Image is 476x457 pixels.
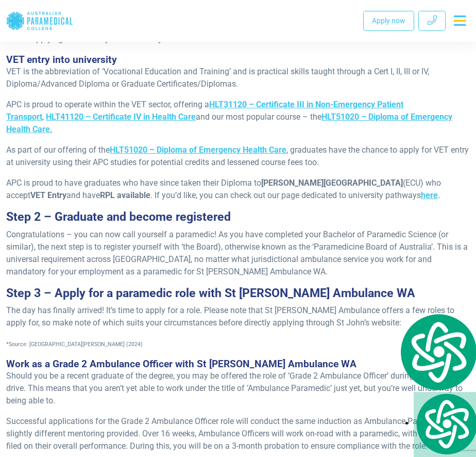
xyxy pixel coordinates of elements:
span: [PERSON_NAME][GEOGRAPHIC_DATA] [261,178,403,188]
span: As part of our offering of the [6,145,110,155]
span: and our most popular course – the [196,112,321,122]
span: Should you be a recent graduate of the degree, you may be offered the role of ‘Grade 2 Ambulance ... [6,371,464,405]
span: Step 2 – Graduate and become registered [6,210,231,224]
span: RPL available [100,190,150,200]
span: VET Entry [30,190,66,200]
a: HLT31120 – Certificate III in Non-Emergency Patient Transport [6,100,403,122]
span: The day has finally arrived! It’s time to apply for a role. Please note that St [PERSON_NAME] Amb... [6,305,454,328]
span: *Source: [GEOGRAPHIC_DATA][PERSON_NAME] (2024) [6,341,143,348]
span: Step 3 – Apply for a paramedic role with St [PERSON_NAME] Ambulance WA [6,286,415,300]
a: HLT51020 – Diploma of Emergency Health Care [110,145,286,155]
span: APC is proud to have graduates who have since taken their Diploma to [6,178,261,188]
span: Congratulations – you can now call yourself a paramedic! As you have completed your Bachelor of P... [6,230,468,276]
span: , graduates have the chance to apply for VET entry at university using their APC studies for pote... [6,145,469,167]
a: HLT41120 – Certificate IV in Health Care [46,112,196,122]
span: and have [66,190,100,200]
span: . [438,190,440,200]
a: here [421,190,438,200]
span: VET is the abbreviation of ‘Vocational Education and Training’ and is practical skills taught thr... [6,67,429,89]
span: (ECU) who accept [6,178,441,200]
span: , [42,112,44,122]
a: Apply now [363,11,414,31]
span: . If you’d like, you can check out our page dedicated to university pathways [150,190,421,200]
a: HLT51020 – Diploma of Emergency Health Care. [6,112,452,134]
span: APC is proud to operate within the VET sector, offering a [6,100,209,109]
span: As mentioned above, direct entry for some universities such as the [GEOGRAPHIC_DATA] requires ind... [6,9,468,44]
button: Toggle navigation [450,11,470,30]
span: Successful applications for the Grade 2 Ambulance Officer role will conduct the same induction as... [6,416,470,451]
span: Work as a Grade 2 Ambulance Officer with St [PERSON_NAME] Ambulance WA [6,358,356,370]
a: Australian Paramedical College [6,4,73,38]
span: VET entry into university [6,54,117,66]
